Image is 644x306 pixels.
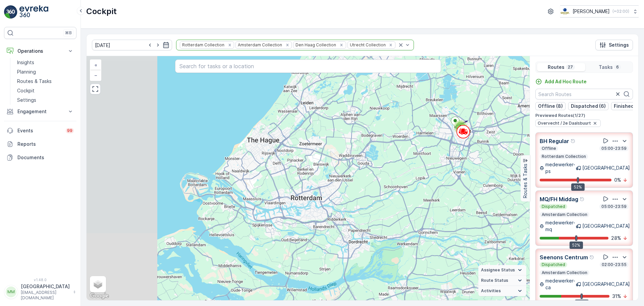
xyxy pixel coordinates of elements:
input: Search Routes [535,89,633,99]
p: Operations [17,48,63,54]
summary: Assignee Status [478,265,526,275]
img: logo [4,5,17,19]
span: 5 [460,124,462,129]
p: medewerker-ca [545,277,576,291]
p: [PERSON_NAME] [573,8,610,15]
a: Layers [91,277,105,292]
p: medewerker-mq [545,219,576,233]
p: MQ/FH Middag [540,195,578,203]
p: 05:00-23:59 [601,146,627,151]
p: [GEOGRAPHIC_DATA] [582,165,630,171]
p: Engagement [17,108,63,115]
div: Help Tooltip Icon [571,138,576,144]
a: Cockpit [14,86,76,95]
p: Offline [541,146,557,151]
a: Add Ad Hoc Route [535,78,587,85]
p: 6 [615,64,620,70]
button: Dispatched (6) [568,102,608,110]
a: Zoom In [91,60,101,70]
p: 99 [67,128,72,133]
div: Amsterdam Collection [236,42,283,48]
p: Tasks [599,64,613,71]
span: − [94,72,98,78]
p: Insights [17,59,34,66]
div: 5 [454,120,467,134]
a: Events99 [4,124,76,137]
p: ( +02:00 ) [612,9,629,14]
p: Add Ad Hoc Route [545,78,587,85]
p: Routes [548,64,565,71]
p: 05:00-23:59 [601,204,627,209]
summary: Route Status [478,275,526,286]
a: Settings [14,95,76,105]
div: Remove Rotterdam Collection [226,42,233,48]
button: Settings [595,40,633,50]
p: Routes & Tasks [522,164,529,198]
p: BH Regular [540,137,569,145]
span: Activities [481,288,501,294]
p: Dispatched [541,204,566,209]
div: Remove Utrecht Collection [387,42,394,48]
p: Amsterdam Collection [541,270,588,275]
img: logo_light-DOdMpM7g.png [19,5,48,19]
p: [GEOGRAPHIC_DATA] [582,281,630,288]
p: Seenons Centrum [540,253,588,261]
summary: Activities [478,286,526,296]
p: 27 [567,64,574,70]
div: Remove Den Haag Collection [338,42,345,48]
p: Routes & Tasks [17,78,52,85]
p: Dispatched (6) [571,103,606,110]
button: Operations [4,44,76,58]
a: Routes & Tasks [14,77,76,86]
button: [PERSON_NAME](+02:00) [560,5,639,17]
a: Documents [4,151,76,164]
a: Open this area in Google Maps (opens a new window) [88,292,110,300]
p: Cockpit [17,87,35,94]
p: [GEOGRAPHIC_DATA] [21,283,70,290]
a: Insights [14,58,76,67]
div: Help Tooltip Icon [589,255,595,260]
p: 02:00-23:55 [601,262,627,267]
p: medewerker-ps [545,161,576,175]
input: dd/mm/yyyy [92,40,172,50]
img: Google [88,292,110,300]
p: Events [17,127,62,134]
p: ⌘B [65,30,72,36]
p: Rotterdam Collection [541,154,587,159]
p: Dispatched [541,262,566,267]
p: [EMAIL_ADDRESS][DOMAIN_NAME] [21,290,70,301]
p: Offline (8) [538,103,563,110]
a: Reports [4,137,76,151]
p: Cockpit [86,6,117,17]
p: Amsterdam Collection [541,212,588,217]
a: Zoom Out [91,70,101,80]
div: 52% [571,183,585,191]
button: MM[GEOGRAPHIC_DATA][EMAIL_ADDRESS][DOMAIN_NAME] [4,283,76,301]
div: Help Tooltip Icon [580,196,585,202]
span: Overvecht / 2e Daalsbuurt [538,121,591,126]
p: Settings [17,97,36,103]
img: basis-logo_rgb2x.png [560,8,570,15]
div: Rotterdam Collection [180,42,225,48]
p: Reports [17,141,74,147]
p: Finished (10) [614,103,644,110]
p: Planning [17,69,36,75]
span: Route Status [481,278,508,283]
a: Planning [14,67,76,77]
button: Offline (8) [535,102,566,110]
p: Previewed Routes ( 1 / 27 ) [535,113,633,118]
div: MM [6,287,16,297]
div: Den Haag Collection [293,42,337,48]
p: Settings [609,42,629,48]
div: Utrecht Collection [348,42,387,48]
p: 31 % [612,293,621,300]
span: + [94,62,97,68]
p: [GEOGRAPHIC_DATA] [582,223,630,229]
p: 28 % [611,235,621,242]
span: Assignee Status [481,267,515,273]
input: Search for tasks or a location [175,59,441,73]
button: Engagement [4,105,76,118]
p: 0 % [614,177,621,183]
div: Remove Amsterdam Collection [284,42,291,48]
span: v 1.48.0 [4,278,76,282]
